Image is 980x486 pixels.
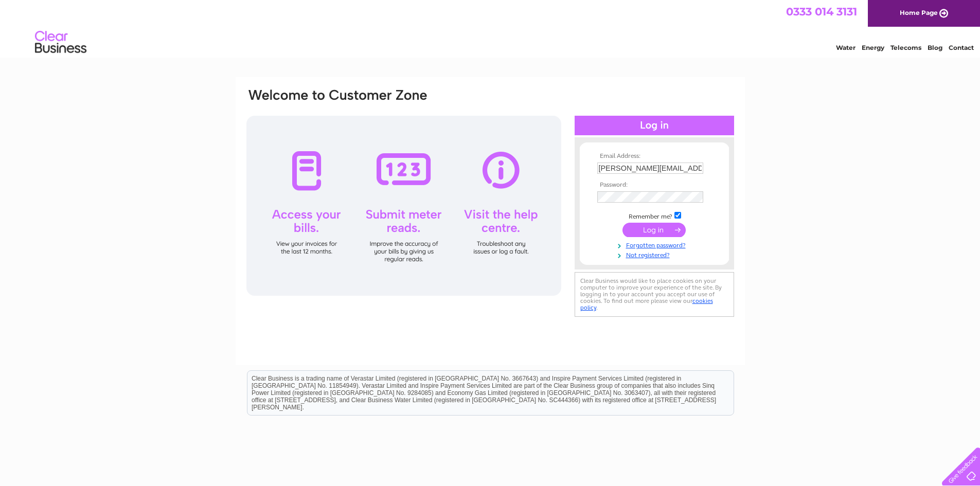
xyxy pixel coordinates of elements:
[622,223,686,237] input: Submit
[595,210,714,221] td: Remember me?
[597,249,714,259] a: Not registered?
[595,182,714,189] th: Password:
[890,44,921,51] a: Telecoms
[575,272,734,317] div: Clear Business would like to place cookies on your computer to improve your experience of the sit...
[597,240,714,249] a: Forgotten password?
[949,44,974,51] a: Contact
[862,44,884,51] a: Energy
[580,297,713,311] a: cookies policy
[595,153,714,160] th: Email Address:
[836,44,856,51] a: Water
[786,5,857,18] a: 0333 014 3131
[34,27,87,58] img: logo.png
[928,44,942,51] a: Blog
[247,6,734,50] div: Clear Business is a trading name of Verastar Limited (registered in [GEOGRAPHIC_DATA] No. 3667643...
